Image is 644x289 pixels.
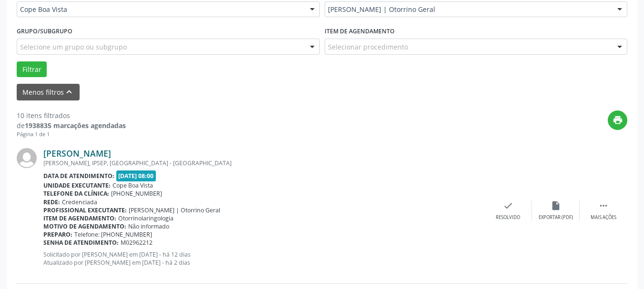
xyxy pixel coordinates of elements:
i: check [503,200,513,211]
label: Grupo/Subgrupo [17,24,72,39]
div: Exportar (PDF) [539,214,573,221]
span: Credenciada [62,198,97,206]
b: Unidade executante: [43,181,111,189]
span: M02962212 [121,239,153,247]
div: Mais ações [591,214,616,221]
div: [PERSON_NAME], IPSEP, [GEOGRAPHIC_DATA] - [GEOGRAPHIC_DATA] [43,159,484,167]
div: 10 itens filtrados [17,110,126,120]
a: [PERSON_NAME] [43,148,111,159]
i:  [598,200,609,211]
b: Motivo de agendamento: [43,222,126,230]
span: Selecionar procedimento [328,42,408,52]
button: print [608,110,627,130]
label: Item de agendamento [325,24,395,39]
button: Menos filtroskeyboard_arrow_up [17,84,80,100]
p: Solicitado por [PERSON_NAME] em [DATE] - há 12 dias Atualizado por [PERSON_NAME] em [DATE] - há 2... [43,250,484,267]
span: Telefone: [PHONE_NUMBER] [74,230,152,239]
div: de [17,120,126,130]
span: [PERSON_NAME] | Otorrino Geral [129,206,220,214]
img: img [17,148,37,168]
b: Rede: [43,198,60,206]
span: [PERSON_NAME] | Otorrino Geral [328,5,608,14]
span: [PHONE_NUMBER] [111,189,162,198]
button: Filtrar [17,61,47,78]
strong: 1938835 marcações agendadas [25,121,126,130]
span: [DATE] 08:00 [116,170,156,181]
b: Senha de atendimento: [43,239,119,247]
i: insert_drive_file [551,200,561,211]
span: Otorrinolaringologia [118,214,174,222]
span: Cope Boa Vista [20,5,300,14]
b: Data de atendimento: [43,172,114,180]
span: Não informado [128,222,169,230]
div: Resolvido [496,214,520,221]
span: Cope Boa Vista [112,181,153,189]
b: Item de agendamento: [43,214,116,222]
b: Telefone da clínica: [43,189,109,198]
span: Selecione um grupo ou subgrupo [20,42,127,52]
i: print [613,115,623,125]
i: keyboard_arrow_up [64,87,74,97]
b: Preparo: [43,230,72,239]
b: Profissional executante: [43,206,127,214]
div: Página 1 de 1 [17,130,126,139]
